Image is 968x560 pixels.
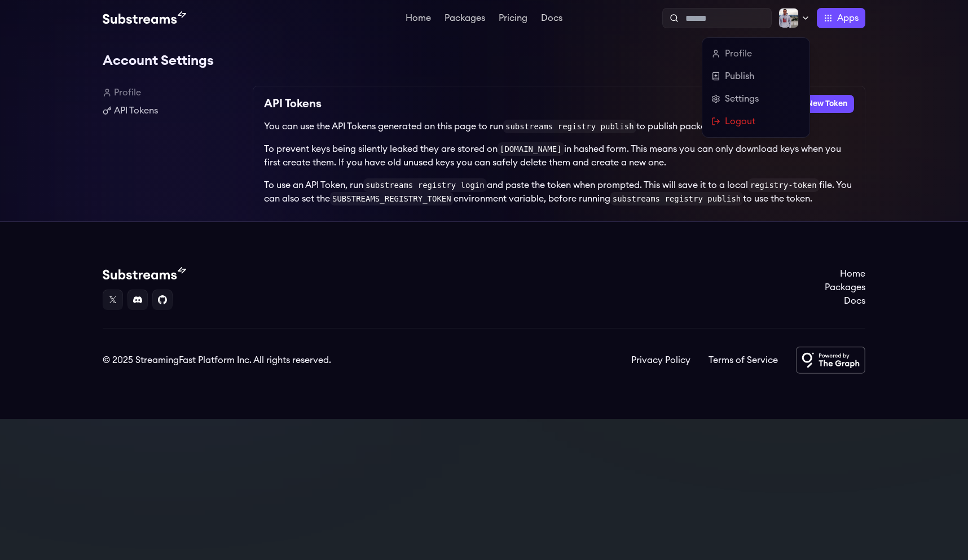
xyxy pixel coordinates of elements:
[825,267,865,281] a: Home
[496,14,530,25] a: Pricing
[631,353,690,367] a: Privacy Policy
[103,267,186,281] img: Substream's logo
[264,178,854,205] p: To use an API Token, run and paste the token when prompted. This will save it to a local file. Yo...
[403,14,433,25] a: Home
[103,11,186,25] img: Substream's logo
[711,69,800,83] a: Publish
[796,347,865,374] img: Powered by The Graph
[103,104,244,117] a: API Tokens
[711,115,800,128] a: Logout
[539,14,565,25] a: Docs
[503,120,636,133] code: substreams registry publish
[610,192,743,205] code: substreams registry publish
[363,178,487,192] code: substreams registry login
[330,192,454,205] code: SUBSTREAMS_REGISTRY_TOKEN
[825,294,865,308] a: Docs
[800,95,854,113] button: New Token
[264,95,322,113] h2: API Tokens
[264,120,854,133] p: You can use the API Tokens generated on this page to run to publish packages on
[498,142,564,156] code: [DOMAIN_NAME]
[103,353,331,367] div: © 2025 StreamingFast Platform Inc. All rights reserved.
[711,47,800,60] a: Profile
[709,353,778,367] a: Terms of Service
[837,11,859,25] span: Apps
[103,86,244,99] a: Profile
[748,178,819,192] code: registry-token
[711,92,800,106] a: Settings
[264,142,854,169] p: To prevent keys being silently leaked they are stored on in hashed form. This means you can only ...
[825,281,865,294] a: Packages
[778,8,799,28] img: Profile
[103,50,865,72] h1: Account Settings
[442,14,487,25] a: Packages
